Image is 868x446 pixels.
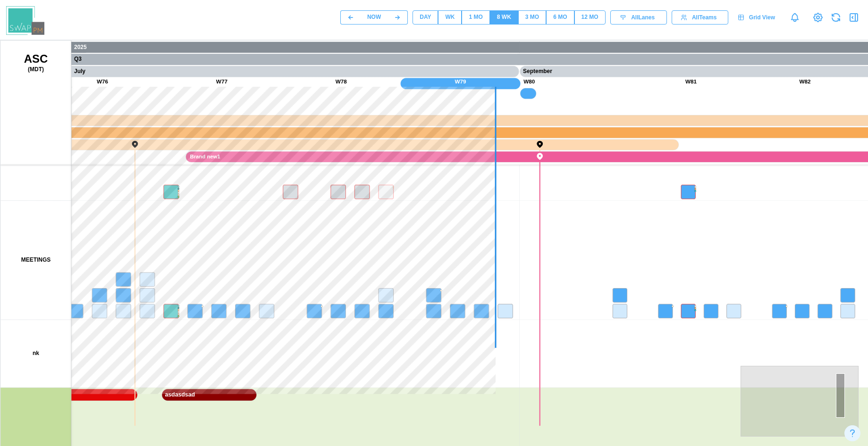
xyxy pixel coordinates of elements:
[546,10,574,25] button: 6 MO
[525,13,539,22] div: 3 MO
[445,13,455,22] div: WK
[490,10,518,25] button: 8 WK
[420,13,431,22] div: DAY
[692,11,716,24] span: All Teams
[469,13,482,22] div: 1 MO
[829,11,843,24] button: Refresh Grid
[749,11,775,24] span: Grid View
[518,10,546,25] button: 3 MO
[574,10,606,25] button: 12 MO
[631,11,655,24] span: All Lanes
[413,10,438,25] button: DAY
[497,13,511,22] div: 8 WK
[787,9,803,25] a: Notifications
[811,11,825,24] a: View Project
[462,10,489,25] button: 1 MO
[672,10,728,25] button: AllTeams
[847,11,860,24] button: Open Drawer
[6,6,44,35] img: Swap PM Logo
[438,10,462,25] button: WK
[367,13,381,22] div: NOW
[610,10,667,25] button: AllLanes
[733,10,782,25] a: Grid View
[361,10,388,25] button: NOW
[581,13,598,22] div: 12 MO
[553,13,567,22] div: 6 MO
